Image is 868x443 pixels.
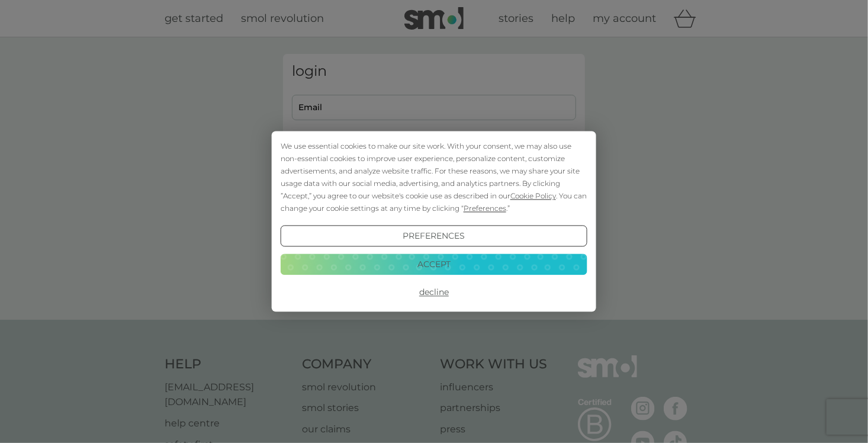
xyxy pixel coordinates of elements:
div: Cookie Consent Prompt [272,131,596,312]
button: Preferences [281,226,587,247]
button: Decline [281,282,587,303]
div: We use essential cookies to make our site work. With your consent, we may also use non-essential ... [281,140,587,215]
button: Accept [281,253,587,275]
span: Preferences [464,204,506,213]
span: Cookie Policy [510,192,556,201]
